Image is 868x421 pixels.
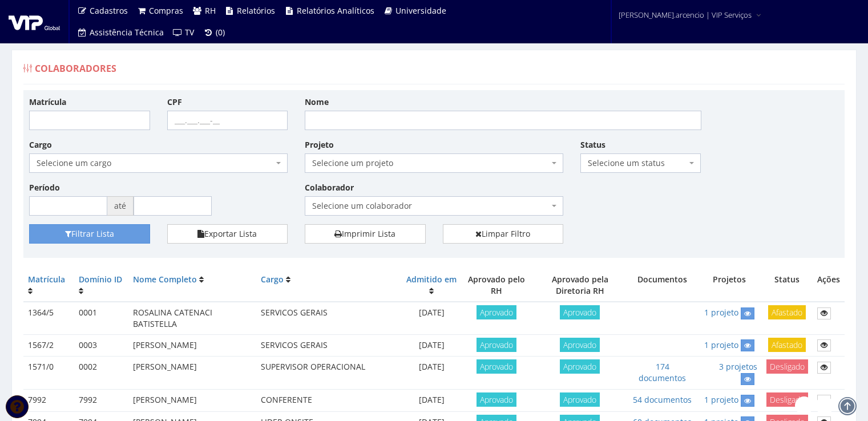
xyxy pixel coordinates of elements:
a: 1 projeto [704,394,738,405]
span: (0) [216,27,225,38]
label: Matrícula [29,96,66,108]
a: 54 documentos [633,394,692,405]
span: Selecione um projeto [305,153,563,173]
th: Documentos [628,269,697,302]
td: SERVICOS GERAIS [256,302,402,334]
span: até [107,196,134,216]
td: [PERSON_NAME] [128,334,256,356]
td: 1571/0 [23,356,74,389]
a: Admitido em [406,274,457,285]
td: [DATE] [402,302,462,334]
td: ROSALINA CATENACI BATISTELLA [128,302,256,334]
a: Cargo [261,274,284,285]
label: Cargo [29,139,52,151]
span: Afastado [768,338,806,352]
td: 1567/2 [23,334,74,356]
td: 0003 [74,334,128,356]
span: Aprovado [477,338,516,352]
label: Status [580,139,605,151]
td: [PERSON_NAME] [128,356,256,389]
a: 3 projetos [719,361,757,372]
span: Relatórios [237,5,275,16]
span: Selecione um status [588,157,687,169]
span: Afastado [768,305,806,319]
td: [DATE] [402,390,462,411]
a: (0) [199,22,229,43]
span: Cadastros [90,5,128,16]
td: 7992 [74,390,128,411]
span: Aprovado [477,305,516,319]
img: logo [9,13,60,30]
a: Nome Completo [133,274,197,285]
th: Status [762,269,813,302]
td: 0002 [74,356,128,389]
a: TV [168,22,199,43]
a: 1 projeto [704,339,738,350]
span: Selecione um cargo [37,157,273,169]
span: Aprovado [477,392,516,407]
td: 1364/5 [23,302,74,334]
th: Aprovado pelo RH [461,269,532,302]
span: Universidade [395,5,446,16]
a: Domínio ID [79,274,122,285]
a: 174 documentos [639,361,686,383]
span: Desligado [766,392,808,407]
label: Nome [305,96,329,108]
td: SERVICOS GERAIS [256,334,402,356]
a: Imprimir Lista [305,224,426,244]
span: Desligado [766,359,808,374]
td: 0001 [74,302,128,334]
th: Projetos [696,269,762,302]
span: Selecione um colaborador [305,196,563,216]
label: Projeto [305,139,334,151]
span: Relatórios Analíticos [297,5,374,16]
span: TV [185,27,194,38]
th: Aprovado pela Diretoria RH [532,269,628,302]
span: Compras [149,5,183,16]
span: Colaboradores [35,62,116,75]
td: 7992 [23,390,74,411]
a: Assistência Técnica [72,22,168,43]
th: Ações [813,269,845,302]
span: Selecione um status [580,153,701,173]
span: Aprovado [477,359,516,374]
span: Assistência Técnica [90,27,164,38]
input: ___.___.___-__ [167,111,288,130]
label: CPF [167,96,182,108]
td: SUPERVISOR OPERACIONAL [256,356,402,389]
span: Aprovado [560,338,600,352]
td: [PERSON_NAME] [128,390,256,411]
span: Selecione um cargo [29,153,288,173]
span: Aprovado [560,359,600,374]
td: [DATE] [402,356,462,389]
a: 1 projeto [704,307,738,318]
span: Aprovado [560,392,600,407]
span: Selecione um colaborador [312,200,549,212]
span: Aprovado [560,305,600,319]
button: Exportar Lista [167,224,288,244]
span: [PERSON_NAME].arcencio | VIP Serviços [619,9,752,21]
td: CONFERENTE [256,390,402,411]
span: Selecione um projeto [312,157,549,169]
a: Matrícula [28,274,65,285]
span: RH [205,5,216,16]
td: [DATE] [402,334,462,356]
button: Filtrar Lista [29,224,150,244]
a: Limpar Filtro [443,224,564,244]
label: Colaborador [305,182,354,193]
label: Período [29,182,60,193]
